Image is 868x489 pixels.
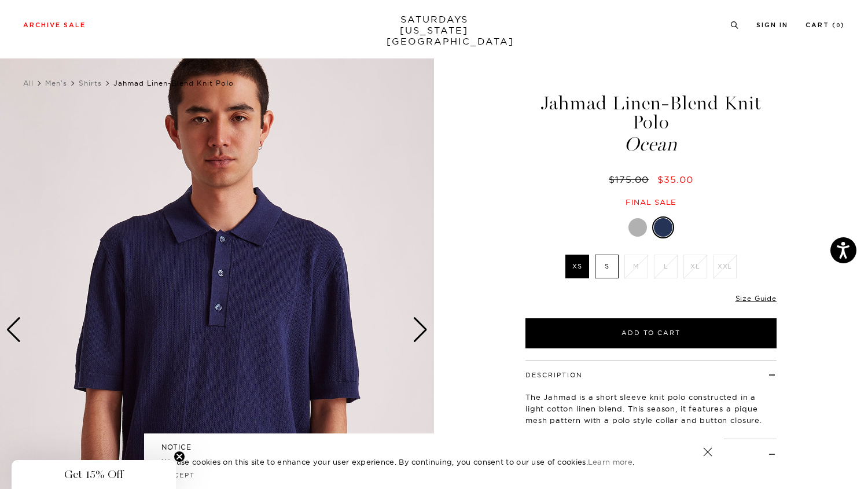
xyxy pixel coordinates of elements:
div: Final sale [524,197,778,207]
small: 0 [836,23,841,28]
span: Jahmad Linen-Blend Knit Polo [113,79,234,87]
span: $35.00 [657,174,693,185]
span: Get 15% Off [64,468,123,481]
button: Close teaser [174,451,185,462]
h5: NOTICE [161,442,707,453]
div: Next slide [413,317,428,343]
h1: Jahmad Linen-Blend Knit Polo [524,94,778,154]
span: Ocean [524,135,778,154]
a: Size Guide [735,294,777,303]
a: Archive Sale [23,22,86,28]
label: S [595,255,619,278]
a: Men's [45,79,67,87]
p: We use cookies on this site to enhance your user experience. By continuing, you consent to our us... [161,456,665,468]
a: All [23,79,34,87]
button: Add to Cart [525,318,777,348]
label: XS [565,255,589,278]
button: Description [525,372,583,378]
div: Get 15% OffClose teaser [12,460,176,489]
a: Sign In [756,22,788,28]
p: The Jahmad is a short sleeve knit polo constructed in a light cotton linen blend. This season, it... [525,391,777,426]
a: Accept [161,471,195,479]
a: Cart (0) [806,22,845,28]
a: Learn more [588,457,632,466]
div: Previous slide [6,317,21,343]
a: SATURDAYS[US_STATE][GEOGRAPHIC_DATA] [387,14,482,47]
a: Shirts [79,79,102,87]
del: $175.00 [609,174,653,185]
